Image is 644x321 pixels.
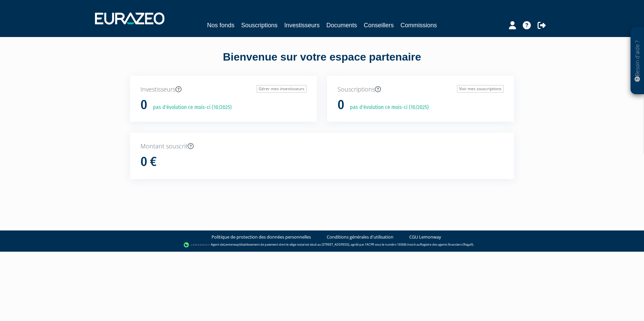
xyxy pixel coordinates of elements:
h1: 0 [140,98,147,112]
a: Politique de protection des données personnelles [212,234,311,240]
a: Documents [326,21,357,30]
h1: 0 € [140,155,157,169]
a: Lemonway [224,242,239,247]
p: Montant souscrit [140,142,504,151]
a: Nos fonds [207,21,234,30]
a: Commissions [400,21,437,30]
a: Conseillers [364,21,394,30]
div: Bienvenue sur votre espace partenaire [125,49,519,76]
a: Registre des agents financiers (Regafi) [420,242,473,247]
p: Investisseurs [140,85,307,94]
a: Souscriptions [241,21,278,30]
img: 1732889491-logotype_eurazeo_blanc_rvb.png [95,12,164,25]
a: Gérer mes investisseurs [257,85,307,93]
img: logo-lemonway.png [184,242,210,248]
p: Besoin d'aide ? [634,31,641,91]
h1: 0 [337,98,344,112]
p: pas d'évolution ce mois-ci (10/2025) [345,104,429,111]
a: CGU Lemonway [409,234,441,240]
div: - Agent de (établissement de paiement dont le siège social est situé au [STREET_ADDRESS], agréé p... [7,242,637,248]
a: Conditions générales d'utilisation [327,234,393,240]
p: pas d'évolution ce mois-ci (10/2025) [148,104,232,111]
a: Voir mes souscriptions [457,85,504,93]
p: Souscriptions [337,85,504,94]
a: Investisseurs [284,21,320,30]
